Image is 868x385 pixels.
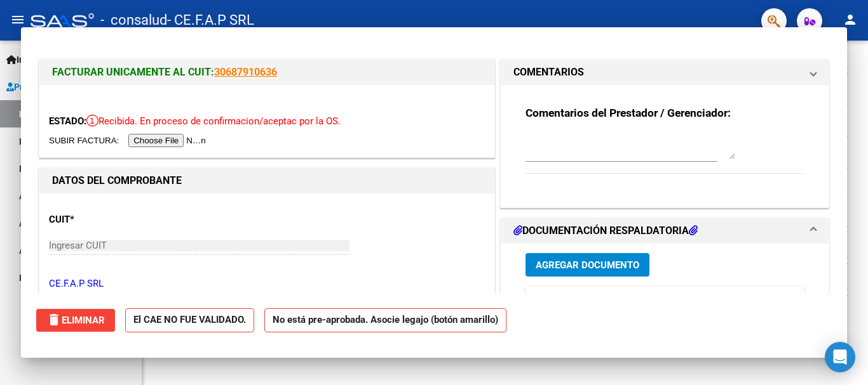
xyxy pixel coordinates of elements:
strong: DATOS DEL COMPROBANTE [52,174,182,186]
mat-icon: person [843,12,858,27]
span: - consalud [100,6,167,34]
mat-expansion-panel-header: COMENTARIOS [501,60,829,85]
h1: DOCUMENTACIÓN RESPALDATORIA [513,223,698,238]
button: Eliminar [36,309,115,332]
h1: COMENTARIOS [513,65,584,80]
datatable-header-cell: Documento [557,287,653,314]
div: Open Intercom Messenger [825,342,855,372]
span: Agregar Documento [536,259,639,271]
strong: No está pre-aprobada. Asocie legajo (botón amarillo) [264,308,506,333]
span: - CE.F.A.P SRL [167,6,254,34]
a: 30687910636 [214,66,277,78]
p: CE.F.A.P SRL [49,277,485,291]
datatable-header-cell: ID [526,287,557,314]
span: ESTADO: [49,115,86,127]
span: Eliminar [46,315,105,326]
span: FACTURAR UNICAMENTE AL CUIT: [52,66,214,78]
span: Recibida. En proceso de confirmacion/aceptac por la OS. [86,115,341,127]
p: CUIT [49,212,180,227]
datatable-header-cell: Acción [799,287,862,314]
mat-icon: menu [10,12,25,27]
div: COMENTARIOS [501,85,829,207]
span: Inicio [6,53,39,67]
strong: Comentarios del Prestador / Gerenciador: [526,107,731,119]
strong: El CAE NO FUE VALIDADO. [125,308,254,333]
mat-expansion-panel-header: DOCUMENTACIÓN RESPALDATORIA [501,218,829,244]
span: Prestadores / Proveedores [6,80,122,94]
datatable-header-cell: Usuario [653,287,735,314]
button: Agregar Documento [526,253,649,277]
mat-icon: delete [46,312,62,327]
datatable-header-cell: Subido [735,287,799,314]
